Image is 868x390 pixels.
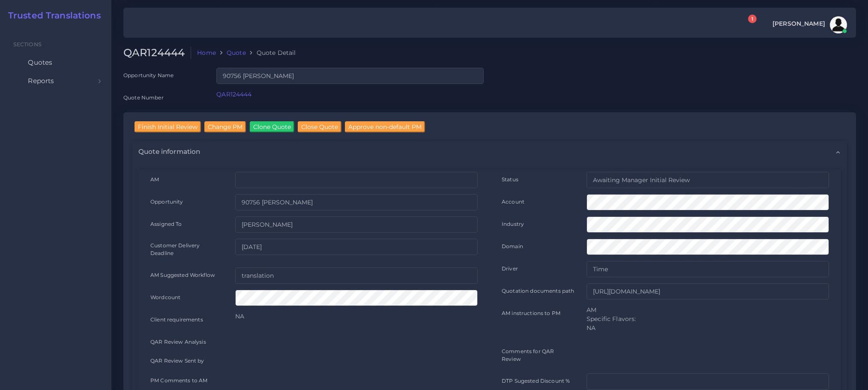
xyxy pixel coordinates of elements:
a: Quotes [6,54,105,72]
a: QAR124444 [216,90,251,98]
label: Customer Delivery Deadline [150,242,223,257]
label: Driver [502,265,518,272]
input: Close Quote [298,121,341,132]
label: Status [502,176,518,183]
label: AM Suggested Workflow [150,271,215,279]
span: Sections [13,41,42,48]
label: Domain [502,243,523,250]
input: Clone Quote [250,121,294,132]
a: Home [197,48,216,57]
label: QAR Review Analysis [150,338,206,345]
label: QAR Review Sent by [150,357,204,365]
span: Reports [28,76,54,86]
h2: QAR124444 [123,47,191,59]
label: AM instructions to PM [502,309,560,317]
span: Quotes [28,58,52,67]
span: 1 [748,15,757,23]
label: Opportunity Name [123,72,174,79]
label: AM [150,176,159,183]
label: Industry [502,220,524,228]
input: Finish Initial Review [135,121,201,132]
label: Client requirements [150,316,203,323]
label: Wordcount [150,294,180,301]
label: Account [502,198,524,205]
a: Trusted Translations [2,10,101,21]
img: avatar [830,16,847,33]
a: [PERSON_NAME]avatar [768,16,850,33]
input: pm [235,216,478,233]
li: Quote Detail [246,48,296,57]
label: DTP Sugested Discount % [502,377,570,384]
a: Reports [6,72,105,90]
a: 1 [740,19,755,31]
span: Quote information [138,147,200,156]
label: Comments for QAR Review [502,348,575,363]
div: Quote information [132,141,847,162]
label: Opportunity [150,198,183,205]
input: Change PM [204,121,246,132]
label: Quotation documents path [502,287,574,294]
label: PM Comments to AM [150,377,207,384]
a: Quote [227,48,246,57]
p: NA [235,312,478,321]
input: Approve non-default PM [345,121,425,132]
label: Assigned To [150,220,182,228]
span: [PERSON_NAME] [772,21,825,27]
p: AM Specific Flavors: NA [587,306,829,333]
label: Quote Number [123,94,164,101]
